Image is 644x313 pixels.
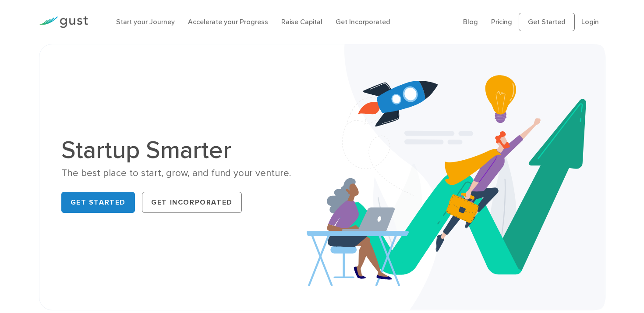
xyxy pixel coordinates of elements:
h1: Startup Smarter [61,138,316,162]
a: Get Incorporated [336,18,390,26]
div: The best place to start, grow, and fund your venture. [61,167,316,180]
a: Login [581,18,599,26]
a: Start your Journey [116,18,175,26]
a: Accelerate your Progress [188,18,268,26]
a: Raise Capital [281,18,322,26]
a: Get Started [61,192,135,213]
a: Get Incorporated [142,192,242,213]
a: Get Started [519,13,575,31]
a: Blog [463,18,478,26]
img: Startup Smarter Hero [307,44,605,310]
img: Gust Logo [39,16,88,28]
a: Pricing [491,18,512,26]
